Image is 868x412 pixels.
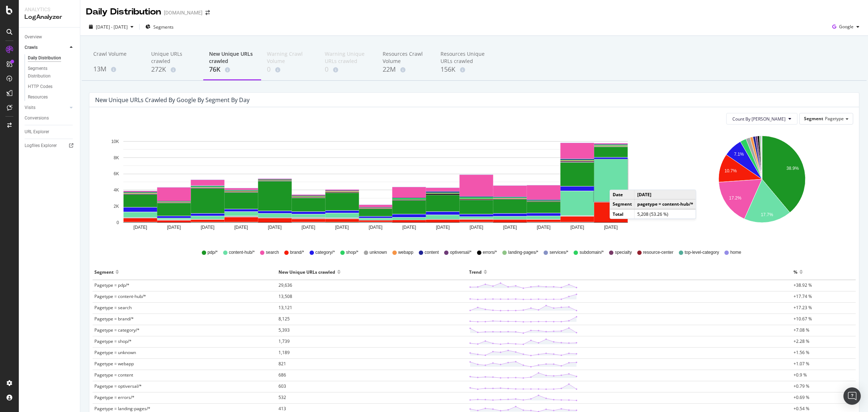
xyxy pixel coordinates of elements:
div: 76K [209,65,255,74]
div: HTTP Codes [28,83,52,91]
svg: A chart. [672,130,852,239]
a: Visits [25,104,68,112]
span: errors/* [483,249,497,256]
span: Segments [153,24,174,30]
span: +0.54 % [793,405,809,412]
text: 2K [114,204,119,209]
span: +2.28 % [793,338,809,344]
span: +17.23 % [793,304,812,311]
div: New Unique URLs crawled by google by Segment by Day [95,96,250,104]
span: services/* [549,249,568,256]
div: [DOMAIN_NAME] [164,9,203,16]
div: Warning Unique URLs crawled [325,50,371,65]
div: Unique URLs crawled [151,50,197,65]
span: 413 [278,405,286,412]
span: subdomain/* [579,249,604,256]
a: URL Explorer [25,128,75,136]
div: arrow-right-arrow-left [205,10,210,15]
span: brand/* [290,249,304,256]
text: [DATE] [234,225,248,230]
span: Pagetype = category/* [94,327,140,333]
div: 22M [383,65,429,74]
span: +1.56 % [793,349,809,356]
text: [DATE] [403,225,416,230]
text: 17.2% [729,196,741,201]
span: content [425,249,439,256]
text: [DATE] [302,225,315,230]
span: +0.79 % [793,383,809,389]
text: 38.9% [786,166,799,171]
text: [DATE] [133,225,147,230]
span: +17.74 % [793,293,812,299]
div: Daily Distribution [28,54,61,62]
text: [DATE] [167,225,181,230]
span: 13,121 [278,304,292,311]
text: [DATE] [469,225,483,230]
span: 29,636 [278,282,292,288]
span: landing-pages/* [508,249,538,256]
span: pdp/* [208,249,218,256]
a: Daily Distribution [28,54,75,62]
td: 5,208 (53.26 %) [634,209,696,218]
div: New Unique URLs crawled [278,266,335,278]
div: Logfiles Explorer [25,142,57,150]
span: +38.92 % [793,282,812,288]
a: Resources [28,93,75,101]
text: [DATE] [503,225,517,230]
text: 10K [111,139,119,144]
span: Pagetype = unknown [94,349,136,356]
div: % [793,266,797,278]
span: Pagetype = search [94,304,132,311]
text: 7.1% [734,152,744,157]
a: Overview [25,33,75,41]
a: Conversions [25,114,75,122]
span: Pagetype = landing-pages/* [94,405,150,412]
span: 532 [278,394,286,400]
span: 1,739 [278,338,290,344]
text: 17.7% [761,212,773,217]
span: webapp [398,249,413,256]
text: 8K [114,155,119,160]
text: 10.7% [724,168,737,173]
div: URL Explorer [25,128,49,136]
span: specialty [615,249,632,256]
span: +0.69 % [793,394,809,400]
span: 1,189 [278,349,290,356]
text: [DATE] [436,225,450,230]
text: [DATE] [570,225,584,230]
div: LogAnalyzer [25,13,74,21]
span: Pagetype = pdp/* [94,282,129,288]
span: home [730,249,741,256]
div: Open Intercom Messenger [843,387,861,405]
span: resource-center [643,249,673,256]
span: 8,125 [278,316,290,322]
span: Segment [804,115,823,122]
div: Warning Crawl Volume [267,50,313,65]
div: 13M [93,64,140,74]
div: 156K [441,65,487,74]
div: 0 [267,65,313,74]
div: Conversions [25,114,49,122]
td: Total [610,209,635,218]
div: Segments Distribution [28,65,68,80]
a: Crawls [25,44,68,51]
a: Logfiles Explorer [25,142,75,150]
td: pagetype = content-hub/* [634,199,696,209]
text: [DATE] [335,225,349,230]
span: Pagetype = shop/* [94,338,132,344]
text: [DATE] [537,225,550,230]
span: content-hub/* [229,249,255,256]
text: [DATE] [604,225,618,230]
div: New Unique URLs crawled [209,50,255,65]
span: search [266,249,279,256]
button: [DATE] - [DATE] [86,21,136,33]
text: [DATE] [201,225,214,230]
div: Visits [25,104,35,112]
button: Count By [PERSON_NAME] [726,113,797,125]
div: Segment [94,266,114,278]
span: category/* [315,249,335,256]
div: 272K [151,65,197,74]
span: 686 [278,372,286,378]
svg: A chart. [95,130,656,239]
